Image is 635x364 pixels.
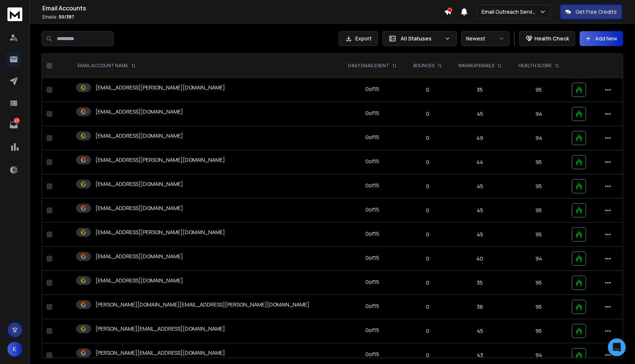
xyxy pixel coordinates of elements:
[95,253,183,260] p: [EMAIL_ADDRESS][DOMAIN_NAME]
[450,271,510,295] td: 35
[450,199,510,223] td: 45
[410,183,445,190] p: 0
[450,247,510,271] td: 40
[458,63,494,69] p: WARMUP EMAILS
[518,63,552,69] p: HEALTH SCORE
[7,7,22,21] img: logo
[410,86,445,94] p: 0
[95,132,183,140] p: [EMAIL_ADDRESS][DOMAIN_NAME]
[7,342,22,357] button: K
[450,78,510,102] td: 35
[560,4,622,19] button: Get Free Credits
[410,303,445,311] p: 0
[510,102,567,126] td: 94
[510,199,567,223] td: 95
[42,4,444,13] h1: Email Accounts
[365,134,379,141] div: 0 of 15
[78,63,136,69] div: EMAIL ACCOUNT NAME
[95,277,183,284] p: [EMAIL_ADDRESS][DOMAIN_NAME]
[510,223,567,247] td: 95
[365,206,379,213] div: 0 of 15
[95,84,225,91] p: [EMAIL_ADDRESS][PERSON_NAME][DOMAIN_NAME]
[6,118,21,132] a: 471
[410,134,445,142] p: 0
[450,223,510,247] td: 45
[608,338,626,356] div: Open Intercom Messenger
[450,174,510,199] td: 45
[401,35,442,42] p: All Statuses
[519,31,575,46] button: Health Check
[365,182,379,189] div: 0 of 15
[365,85,379,93] div: 0 of 15
[365,327,379,334] div: 0 of 15
[95,204,183,212] p: [EMAIL_ADDRESS][DOMAIN_NAME]
[59,14,74,20] span: 50 / 387
[576,8,617,16] p: Get Free Credits
[410,231,445,238] p: 0
[510,319,567,343] td: 95
[42,14,444,20] p: Emails :
[450,319,510,343] td: 45
[95,180,183,188] p: [EMAIL_ADDRESS][DOMAIN_NAME]
[95,349,225,357] p: [PERSON_NAME][EMAIL_ADDRESS][DOMAIN_NAME]
[510,174,567,199] td: 95
[450,102,510,126] td: 45
[510,295,567,319] td: 95
[510,126,567,150] td: 94
[510,150,567,174] td: 95
[339,31,378,46] button: Export
[510,271,567,295] td: 95
[95,301,309,308] p: [PERSON_NAME][DOMAIN_NAME][EMAIL_ADDRESS][PERSON_NAME][DOMAIN_NAME]
[482,8,539,16] p: Email Outreach Service
[580,31,623,46] button: Add New
[534,35,569,42] p: Health Check
[410,279,445,286] p: 0
[450,150,510,174] td: 44
[410,110,445,118] p: 0
[450,295,510,319] td: 36
[95,229,225,236] p: [EMAIL_ADDRESS][PERSON_NAME][DOMAIN_NAME]
[95,108,183,115] p: [EMAIL_ADDRESS][DOMAIN_NAME]
[365,254,379,262] div: 0 of 15
[365,230,379,237] div: 0 of 15
[510,78,567,102] td: 95
[410,351,445,359] p: 0
[450,126,510,150] td: 49
[365,109,379,117] div: 0 of 15
[365,158,379,165] div: 0 of 15
[365,351,379,358] div: 0 of 15
[413,63,434,69] p: BOUNCES
[461,31,509,46] button: Newest
[365,302,379,310] div: 0 of 15
[365,278,379,286] div: 0 of 15
[410,158,445,166] p: 0
[410,207,445,214] p: 0
[348,63,389,69] p: DAILY EMAILS SENT
[510,247,567,271] td: 94
[14,118,20,124] p: 471
[410,255,445,262] p: 0
[410,327,445,335] p: 0
[95,325,225,332] p: [PERSON_NAME][EMAIL_ADDRESS][DOMAIN_NAME]
[95,156,225,164] p: [EMAIL_ADDRESS][PERSON_NAME][DOMAIN_NAME]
